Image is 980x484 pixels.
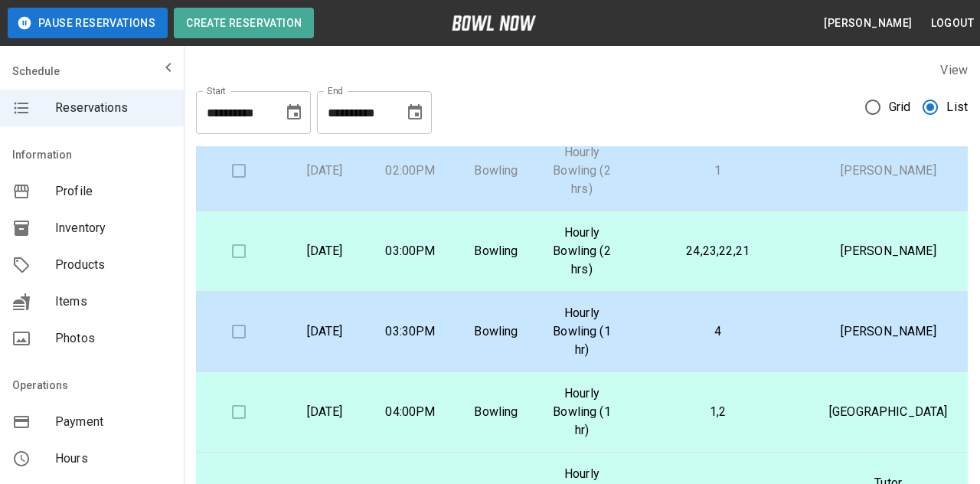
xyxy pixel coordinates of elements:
[452,15,536,31] img: logo
[551,143,612,198] p: Hourly Bowling (2 hrs)
[279,97,309,128] button: Choose date, selected date is Aug 17, 2025
[380,403,441,421] p: 04:00PM
[889,98,911,116] span: Grid
[380,242,441,260] p: 03:00PM
[637,322,799,341] p: 4
[55,256,171,274] span: Products
[174,8,314,38] button: Create Reservation
[55,99,171,117] span: Reservations
[294,322,355,341] p: [DATE]
[55,293,171,311] span: Items
[637,162,799,180] p: 1
[551,304,612,359] p: Hourly Bowling (1 hr)
[465,322,527,341] p: Bowling
[55,182,171,201] span: Profile
[637,403,799,421] p: 1,2
[8,8,168,38] button: Pause Reservations
[823,403,953,421] p: [GEOGRAPHIC_DATA]
[55,329,171,348] span: Photos
[823,322,953,341] p: [PERSON_NAME]
[551,224,612,279] p: Hourly Bowling (2 hrs)
[55,413,171,431] span: Payment
[400,97,430,128] button: Choose date, selected date is Sep 17, 2025
[637,242,799,260] p: 24,23,22,21
[55,450,171,468] span: Hours
[55,219,171,237] span: Inventory
[294,403,355,421] p: [DATE]
[823,162,953,180] p: [PERSON_NAME]
[940,63,968,77] label: View
[946,98,968,116] span: List
[380,322,441,341] p: 03:30PM
[925,9,980,38] button: Logout
[465,162,527,180] p: Bowling
[294,162,355,180] p: [DATE]
[465,403,527,421] p: Bowling
[294,242,355,260] p: [DATE]
[465,242,527,260] p: Bowling
[551,384,612,440] p: Hourly Bowling (1 hr)
[823,242,953,260] p: [PERSON_NAME]
[818,9,918,38] button: [PERSON_NAME]
[380,162,441,180] p: 02:00PM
